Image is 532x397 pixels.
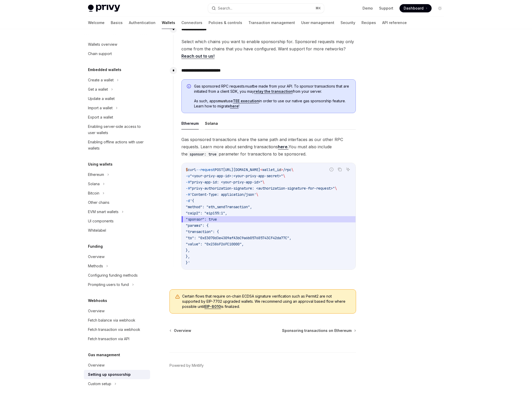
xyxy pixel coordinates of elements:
span: Overview [174,328,191,333]
a: here. [278,144,289,150]
a: Connectors [181,17,202,29]
div: Setting up sponsorship [88,371,131,378]
h5: Webhooks [88,298,107,304]
a: Reach out to us! [181,53,215,59]
a: Enabling server-side access to user wallets [84,122,150,137]
a: Overview [84,306,150,316]
a: Fetch transaction via webhook [84,325,150,334]
span: > [281,167,283,172]
a: Welcome [88,17,105,29]
span: As such, apps use in order to use our native gas sponsorship feature. Learn how to migrate ! [194,98,350,109]
a: Update a wallet [84,94,150,103]
div: Solana [88,181,100,187]
a: Transaction management [248,17,295,29]
a: Dashboard [400,4,432,12]
a: User management [301,17,334,29]
a: Authentication [129,17,156,29]
span: \ [335,186,337,191]
a: API reference [382,17,407,29]
span: }, [186,254,190,259]
button: Solana [205,117,218,129]
div: Overview [88,308,105,314]
a: TEE execution [233,99,259,103]
a: Overview [84,361,150,370]
span: \ [283,174,285,178]
span: < [260,167,262,172]
a: Configuring funding methods [84,271,150,280]
a: Overview [170,328,191,333]
a: Chain support [84,49,150,58]
div: Fetch transaction via webhook [88,326,140,333]
span: "caip2": "eip155:1", [186,211,227,215]
a: Whitelabel [84,226,150,235]
span: curl [188,167,196,172]
a: Policies & controls [209,17,242,29]
span: Select which chains you want to enable sponsorship for. Sponsored requests may only come from the... [181,38,356,60]
div: Bitcoin [88,190,99,196]
img: light logo [88,5,120,12]
svg: Warning [175,294,180,299]
span: \ [256,192,258,197]
button: Copy the contents from the code block [336,166,343,173]
span: "params": { [186,223,209,228]
div: Export a wallet [88,114,113,120]
code: sponsor: true [188,151,219,157]
button: Ask AI [345,166,351,173]
div: Ethereum [88,172,104,178]
span: "privy-authorization-signature: <authorization-signature-for-request>" [190,186,335,191]
span: Certain flows that require on-chain ECDSA signature verification such as Permit2 are not supporte... [182,294,351,309]
a: Powered by Mintlify [169,363,204,368]
h5: Using wallets [88,161,113,167]
div: Chain support [88,51,112,57]
span: "value": "0x2386F26FC10000", [186,242,244,246]
span: -H [186,180,190,184]
span: -H [186,192,190,197]
span: ⌘ K [315,6,321,10]
span: \ [291,167,293,172]
span: Sponsoring transactions on Ethereum [282,328,352,333]
span: Gas sponsored RPC requests be made from your API. To sponsor transactions that are initiated from... [194,84,350,94]
span: wallet_i [262,167,279,172]
a: Demo [363,6,373,11]
a: EIP-8010 [204,304,221,309]
a: Wallets [162,17,175,29]
span: "privy-app-id: <your-privy-app-id>" [190,180,262,184]
span: "transaction": { [186,229,219,234]
a: here [230,104,239,108]
div: Fetch transaction via API [88,336,129,342]
span: \ [262,180,264,184]
div: Methods [88,263,103,269]
a: UI components [84,216,150,226]
span: }' [186,260,190,265]
a: Sponsoring transactions on Ethereum [282,328,356,333]
em: must [245,84,253,88]
a: Fetch balance via webhook [84,316,150,325]
div: Prompting users to fund [88,282,129,288]
h5: Embedded wallets [88,67,121,73]
span: "<your-privy-app-id>:<your-privy-app-secret>" [190,174,283,178]
span: "method": "eth_sendTransaction", [186,205,252,209]
span: d [279,167,281,172]
div: UI components [88,218,114,224]
a: Overview [84,252,150,261]
button: Report incorrect code [328,166,335,173]
span: -H [186,186,190,191]
a: Wallets overview [84,40,150,49]
div: Other chains [88,199,109,206]
div: Custom setup [88,381,111,387]
div: Fetch balance via webhook [88,317,135,323]
span: }, [186,248,190,253]
div: Whitelabel [88,227,106,233]
div: Create a wallet [88,77,114,83]
span: $ [186,167,188,172]
a: Other chains [84,198,150,207]
span: "sponsor": true [186,217,217,222]
a: Export a wallet [84,113,150,122]
h5: Gas management [88,352,120,358]
div: Configuring funding methods [88,272,138,278]
a: Basics [111,17,123,29]
a: Enabling offline actions with user wallets [84,137,150,153]
div: Wallets overview [88,41,117,48]
span: Dashboard [404,6,424,11]
div: Overview [88,362,105,368]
